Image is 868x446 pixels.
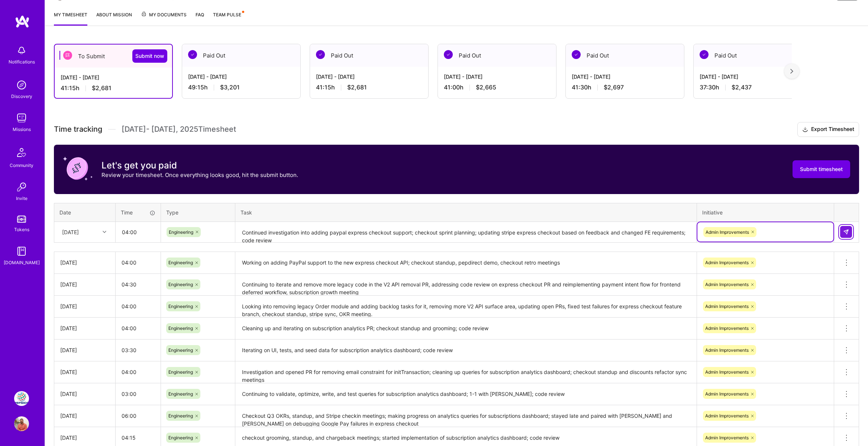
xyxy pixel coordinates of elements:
img: User Avatar [14,416,29,431]
div: 37:30 h [700,83,806,91]
img: Community [13,144,30,161]
div: [DATE] [60,259,109,266]
span: Admin Improvements [705,260,749,265]
span: Engineering [168,391,193,397]
div: Community [10,161,33,169]
span: Engineering [168,435,193,440]
button: Submit now [132,49,167,63]
span: $2,437 [732,83,752,91]
textarea: Continuing to validate, optimize, write, and test queries for subscription analytics dashboard; 1... [236,384,696,404]
img: Paid Out [444,50,453,59]
textarea: Looking into removing legacy Order module and adding backlog tasks for it, removing more V2 API s... [236,296,696,317]
input: HH:MM [116,222,160,242]
div: [DATE] [60,412,109,420]
span: Admin Improvements [705,282,749,287]
span: Submit timesheet [800,165,843,173]
button: Submit timesheet [793,160,850,178]
div: [DATE] [60,390,109,398]
span: Engineering [169,229,193,235]
span: Admin Improvements [705,435,749,440]
div: [DATE] - [DATE] [444,73,550,81]
span: Engineering [168,325,193,331]
span: $2,665 [476,83,496,91]
span: Admin Improvements [705,347,749,353]
textarea: Continuing to iterate and remove more legacy code in the V2 API removal PR, addressing code revie... [236,275,696,295]
input: HH:MM [116,253,161,272]
th: Date [54,203,116,222]
div: [DATE] - [DATE] [316,73,422,81]
img: coin [63,154,93,183]
img: discovery [14,78,29,92]
th: Type [161,203,235,222]
img: tokens [17,216,26,223]
span: Admin Improvements [705,325,749,331]
span: Time tracking [54,125,102,134]
div: [DATE] [60,302,109,310]
a: PepsiCo: eCommerce Elixir Development [12,391,31,406]
div: 49:15 h [188,83,294,91]
img: Paid Out [316,50,325,59]
img: Submit [843,229,849,235]
span: Team Pulse [213,12,241,17]
img: guide book [14,244,29,259]
input: HH:MM [116,275,161,294]
span: $3,201 [220,83,240,91]
img: teamwork [14,111,29,125]
span: Engineering [168,347,193,353]
span: Admin Improvements [705,304,749,309]
div: Paid Out [566,44,684,67]
span: Engineering [168,304,193,309]
i: icon Download [802,126,808,134]
span: Engineering [168,282,193,287]
img: Paid Out [188,50,197,59]
div: Initiative [702,209,829,216]
input: HH:MM [116,384,161,404]
input: HH:MM [116,406,161,426]
span: Engineering [168,413,193,419]
div: Paid Out [694,44,812,67]
input: HH:MM [116,296,161,316]
div: 41:30 h [572,83,678,91]
span: Engineering [168,260,193,265]
div: [DATE] [62,228,79,236]
input: HH:MM [116,318,161,338]
div: [DOMAIN_NAME] [4,259,40,266]
span: $2,681 [347,83,367,91]
div: [DATE] [60,281,109,288]
span: My Documents [141,11,187,19]
div: Paid Out [310,44,428,67]
textarea: Working on adding PayPal support to the new express checkout API; checkout standup, pepdirect dem... [236,253,696,273]
div: null [840,226,853,238]
div: Discovery [11,92,32,100]
input: HH:MM [116,362,161,382]
button: Export Timesheet [797,122,859,137]
img: Invite [14,180,29,194]
div: [DATE] [60,324,109,332]
h3: Let's get you paid [101,160,298,171]
p: Review your timesheet. Once everything looks good, hit the submit button. [101,171,298,179]
span: Submit now [135,52,164,60]
a: Team Pulse [213,11,243,26]
img: PepsiCo: eCommerce Elixir Development [14,391,29,406]
a: My timesheet [54,11,87,26]
i: icon Chevron [103,230,106,234]
span: Engineering [168,369,193,375]
div: 41:00 h [444,83,550,91]
div: [DATE] [60,346,109,354]
a: FAQ [196,11,204,26]
div: [DATE] - [DATE] [572,73,678,81]
a: User Avatar [12,416,31,431]
img: To Submit [63,51,72,60]
textarea: Continued investigation into adding paypal express checkout support; checkout sprint planning; up... [236,223,696,242]
div: Missions [13,125,31,133]
div: Invite [16,194,28,202]
a: About Mission [96,11,132,26]
a: My Documents [141,11,187,26]
span: Admin Improvements [705,413,749,419]
span: [DATE] - [DATE] , 2025 Timesheet [122,125,236,134]
span: $2,697 [604,83,624,91]
textarea: Cleaning up and iterating on subscription analytics PR; checkout standup and grooming; code review [236,318,696,339]
div: To Submit [55,45,172,68]
textarea: Iterating on UI, tests, and seed data for subscription analytics dashboard; code review [236,340,696,361]
span: $2,681 [92,84,112,92]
